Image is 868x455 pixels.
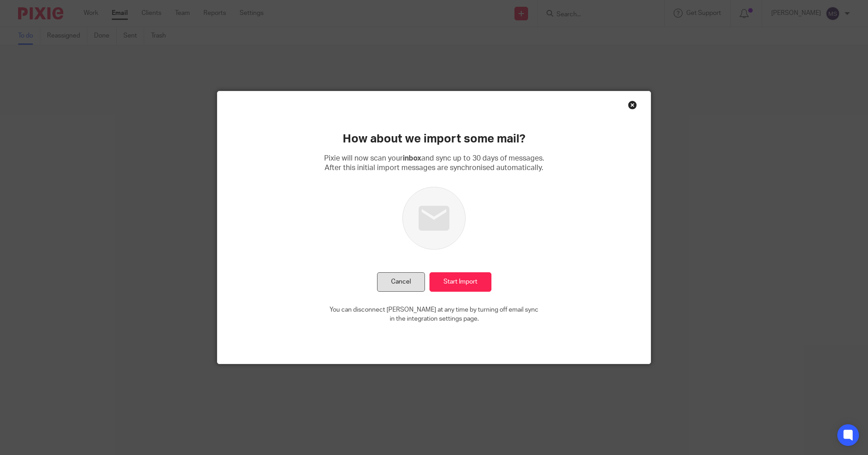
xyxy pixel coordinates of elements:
input: Start Import [429,272,491,292]
b: inbox [403,155,421,162]
p: Pixie will now scan your and sync up to 30 days of messages. After this initial import messages a... [324,154,544,173]
div: Close this dialog window [628,100,637,109]
button: Cancel [377,272,425,292]
p: You can disconnect [PERSON_NAME] at any time by turning off email sync in the integration setting... [330,305,538,324]
h2: How about we import some mail? [343,131,525,147]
